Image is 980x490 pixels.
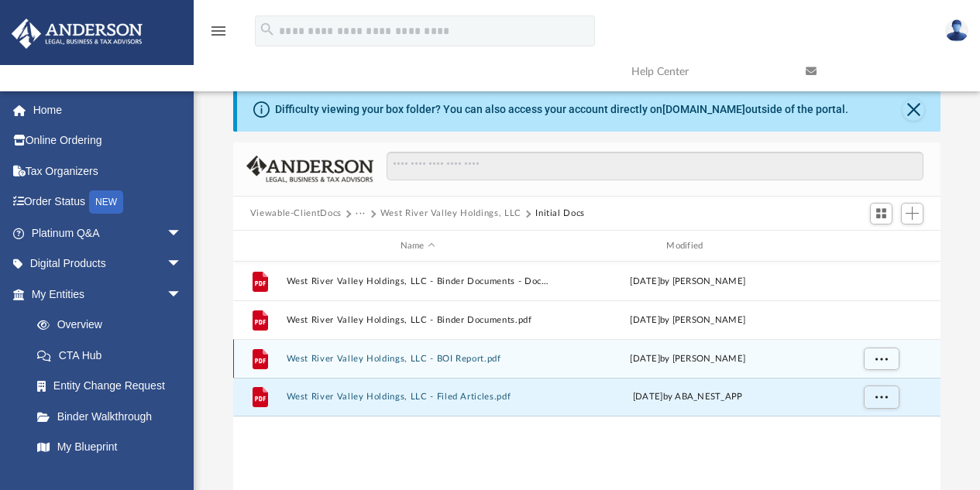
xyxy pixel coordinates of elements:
span: arrow_drop_down [167,279,198,310]
button: West River Valley Holdings, LLC - Binder Documents.pdf [286,315,549,325]
div: id [240,239,279,253]
a: My Entitiesarrow_drop_down [11,279,205,310]
a: Platinum Q&Aarrow_drop_down [11,218,205,248]
div: Difficulty viewing your box folder? You can also access your account directly on outside of the p... [275,101,848,118]
a: Order StatusNEW [11,187,205,218]
button: West River Valley Holdings, LLC - Filed Articles.pdf [286,392,549,403]
a: My Blueprint [22,432,198,463]
button: Initial Docs [535,207,585,221]
img: Anderson Advisors Platinum Portal [7,19,147,49]
a: Binder Walkthrough [22,401,205,432]
button: Switch to Grid View [870,203,893,224]
div: [DATE] by [PERSON_NAME] [556,275,820,289]
button: More options [863,348,899,371]
a: Home [11,94,205,125]
span: arrow_drop_down [167,248,198,280]
i: search [259,21,276,38]
a: Tax Organizers [11,156,205,187]
a: Online Ordering [11,125,205,156]
input: Search files and folders [387,152,923,181]
button: More options [863,385,899,409]
div: [DATE] by [PERSON_NAME] [556,352,820,366]
a: menu [209,29,228,40]
button: ··· [356,207,366,221]
button: West River Valley Holdings, LLC [380,207,521,221]
a: Overview [22,310,205,341]
div: [DATE] by ABA_NEST_APP [556,390,820,404]
a: Help Center [620,41,794,102]
span: arrow_drop_down [167,218,198,249]
div: NEW [89,190,123,214]
button: Close [903,99,924,121]
div: id [826,239,934,253]
button: West River Valley Holdings, LLC - BOI Report.pdf [286,354,549,364]
button: West River Valley Holdings, LLC - Binder Documents - DocuSigned.pdf [286,276,549,286]
div: Name [285,239,548,253]
button: Viewable-ClientDocs [250,207,342,221]
a: Entity Change Request [22,371,205,402]
a: Digital Productsarrow_drop_down [11,248,205,279]
div: Modified [555,239,819,253]
button: Add [901,203,924,224]
a: CTA Hub [22,340,205,371]
i: menu [209,22,228,40]
a: [DOMAIN_NAME] [662,103,745,115]
div: [DATE] by [PERSON_NAME] [556,314,820,327]
img: User Pic [945,19,968,42]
